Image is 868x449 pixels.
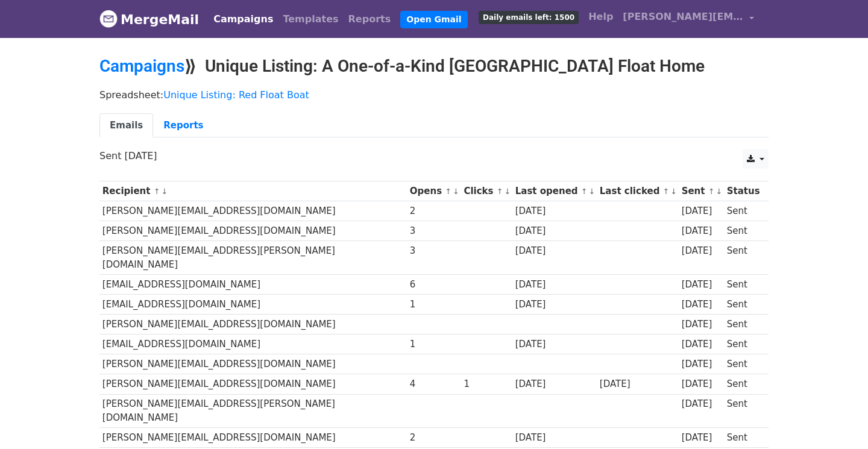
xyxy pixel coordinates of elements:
[724,374,763,394] td: Sent
[99,201,407,221] td: [PERSON_NAME][EMAIL_ADDRESS][DOMAIN_NAME]
[682,431,722,445] div: [DATE]
[99,149,769,162] p: Sent [DATE]
[161,187,168,196] a: ↓
[682,338,722,351] div: [DATE]
[153,113,213,138] a: Reports
[497,187,503,196] a: ↑
[99,394,407,428] td: [PERSON_NAME][EMAIL_ADDRESS][PERSON_NAME][DOMAIN_NAME]
[515,431,594,445] div: [DATE]
[724,334,763,354] td: Sent
[670,187,677,196] a: ↓
[99,10,118,28] img: MergeMail logo
[724,241,763,275] td: Sent
[679,181,724,201] th: Sent
[682,377,722,391] div: [DATE]
[453,187,459,196] a: ↓
[99,181,407,201] th: Recipient
[464,377,509,391] div: 1
[515,377,594,391] div: [DATE]
[99,221,407,241] td: [PERSON_NAME][EMAIL_ADDRESS][DOMAIN_NAME]
[400,11,467,28] a: Open Gmail
[515,278,594,292] div: [DATE]
[99,7,199,32] a: MergeMail
[724,428,763,448] td: Sent
[278,7,343,31] a: Templates
[461,181,512,201] th: Clicks
[99,56,769,77] h2: ⟫ Unique Listing: A One-of-a-Kind [GEOGRAPHIC_DATA] Float Home
[99,428,407,448] td: [PERSON_NAME][EMAIL_ADDRESS][DOMAIN_NAME]
[99,241,407,275] td: [PERSON_NAME][EMAIL_ADDRESS][PERSON_NAME][DOMAIN_NAME]
[515,224,594,238] div: [DATE]
[515,204,594,218] div: [DATE]
[99,374,407,394] td: [PERSON_NAME][EMAIL_ADDRESS][DOMAIN_NAME]
[708,187,715,196] a: ↑
[682,224,722,238] div: [DATE]
[724,201,763,221] td: Sent
[410,298,458,312] div: 1
[474,5,583,29] a: Daily emails left: 1500
[99,274,407,294] td: [EMAIL_ADDRESS][DOMAIN_NAME]
[597,181,679,201] th: Last clicked
[682,357,722,371] div: [DATE]
[445,187,451,196] a: ↑
[515,298,594,312] div: [DATE]
[479,11,579,24] span: Daily emails left: 1500
[682,397,722,411] div: [DATE]
[407,181,461,201] th: Opens
[410,244,458,258] div: 3
[724,181,763,201] th: Status
[410,338,458,351] div: 1
[99,334,407,354] td: [EMAIL_ADDRESS][DOMAIN_NAME]
[504,187,511,196] a: ↓
[99,354,407,374] td: [PERSON_NAME][EMAIL_ADDRESS][DOMAIN_NAME]
[682,204,722,218] div: [DATE]
[724,221,763,241] td: Sent
[600,377,676,391] div: [DATE]
[410,377,458,391] div: 4
[410,431,458,445] div: 2
[410,224,458,238] div: 3
[99,315,407,334] td: [PERSON_NAME][EMAIL_ADDRESS][DOMAIN_NAME]
[99,295,407,315] td: [EMAIL_ADDRESS][DOMAIN_NAME]
[515,244,594,258] div: [DATE]
[623,10,743,24] span: [PERSON_NAME][EMAIL_ADDRESS][DOMAIN_NAME]
[682,318,722,331] div: [DATE]
[581,187,588,196] a: ↑
[724,315,763,334] td: Sent
[724,295,763,315] td: Sent
[583,5,618,29] a: Help
[410,278,458,292] div: 6
[682,278,722,292] div: [DATE]
[99,56,184,76] a: Campaigns
[589,187,596,196] a: ↓
[99,113,153,138] a: Emails
[512,181,597,201] th: Last opened
[154,187,160,196] a: ↑
[682,298,722,312] div: [DATE]
[682,244,722,258] div: [DATE]
[724,394,763,428] td: Sent
[618,5,759,33] a: [PERSON_NAME][EMAIL_ADDRESS][DOMAIN_NAME]
[163,89,309,101] a: Unique Listing: Red Float Boat
[715,187,722,196] a: ↓
[663,187,670,196] a: ↑
[724,274,763,294] td: Sent
[209,7,278,31] a: Campaigns
[410,204,458,218] div: 2
[344,7,396,31] a: Reports
[724,354,763,374] td: Sent
[99,89,769,101] p: Spreadsheet:
[515,338,594,351] div: [DATE]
